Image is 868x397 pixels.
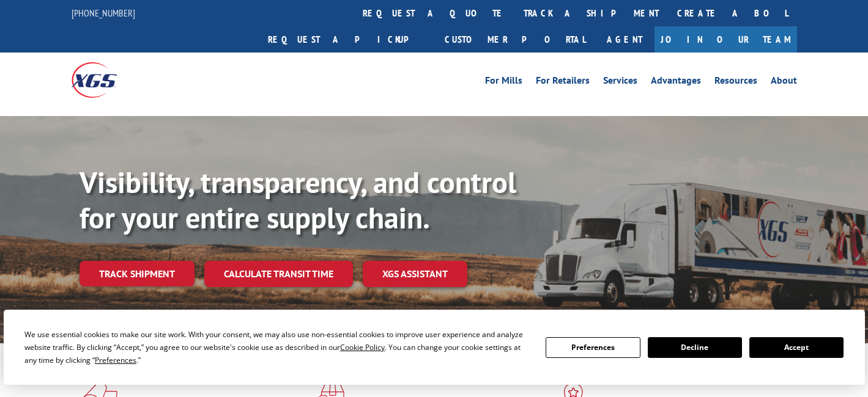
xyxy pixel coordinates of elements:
[80,163,516,236] b: Visibility, transparency, and control for your entire supply chain.
[714,76,757,89] a: Resources
[95,355,136,365] span: Preferences
[536,76,590,89] a: For Retailers
[72,7,135,19] a: [PHONE_NUMBER]
[80,261,195,286] a: Track shipment
[259,26,436,53] a: Request a pickup
[771,76,797,89] a: About
[485,76,522,89] a: For Mills
[546,337,640,358] button: Preferences
[651,76,701,89] a: Advantages
[24,328,531,366] div: We use essential cookies to make our site work. With your consent, we may also use non-essential ...
[603,76,637,89] a: Services
[648,337,742,358] button: Decline
[204,261,353,287] a: Calculate transit time
[655,26,797,53] a: Join Our Team
[595,26,655,53] a: Agent
[749,337,844,358] button: Accept
[4,310,865,385] div: Cookie Consent Prompt
[436,26,595,53] a: Customer Portal
[363,261,467,287] a: XGS ASSISTANT
[340,342,385,352] span: Cookie Policy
